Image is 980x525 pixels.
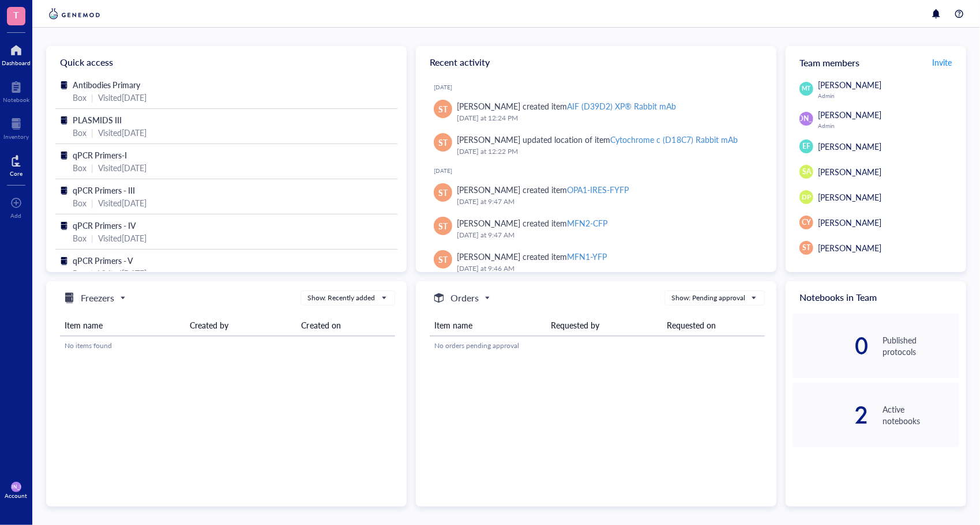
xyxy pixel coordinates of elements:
[457,229,758,241] div: [DATE] at 9:47 AM
[818,122,959,129] div: Admin
[883,334,959,357] div: Published protocols
[434,341,760,351] div: No orders pending approval
[567,184,629,195] div: OPA1-IRES-FYFP
[457,217,607,229] div: [PERSON_NAME] created item
[450,291,479,305] h5: Orders
[185,315,297,336] th: Created by
[438,253,448,266] span: ST
[425,212,767,245] a: ST[PERSON_NAME] created itemMFN2-CFP[DATE] at 9:47 AM
[438,136,448,149] span: ST
[818,92,959,99] div: Admin
[818,217,881,228] span: [PERSON_NAME]
[3,133,29,140] div: Inventory
[802,167,811,177] span: SA
[802,217,811,228] span: CY
[779,114,835,124] span: [PERSON_NAME]
[98,197,147,209] div: Visited [DATE]
[73,197,87,209] div: Box
[98,161,147,174] div: Visited [DATE]
[786,281,966,314] div: Notebooks in Team
[73,149,127,161] span: qPCR Primers-I
[91,267,93,280] div: |
[786,46,966,78] div: Team members
[793,406,869,424] div: 2
[73,232,87,244] div: Box
[73,220,136,231] span: qPCR Primers - IV
[98,267,147,280] div: Visited [DATE]
[434,84,767,90] div: [DATE]
[91,126,93,139] div: |
[13,7,19,22] span: T
[430,315,546,336] th: Item name
[457,112,758,124] div: [DATE] at 12:24 PM
[81,291,114,305] h5: Freezers
[457,100,677,112] div: [PERSON_NAME] created item
[663,315,765,336] th: Requested on
[3,96,29,103] div: Notebook
[10,152,22,177] a: Core
[438,186,448,199] span: ST
[73,161,87,174] div: Box
[883,403,959,426] div: Active notebooks
[11,212,22,219] div: Add
[73,91,87,104] div: Box
[46,46,407,78] div: Quick access
[98,126,147,139] div: Visited [DATE]
[73,184,135,196] span: qPCR Primers - III
[91,161,93,174] div: |
[91,232,93,244] div: |
[802,192,811,202] span: DP
[818,141,881,152] span: [PERSON_NAME]
[2,59,31,66] div: Dashboard
[98,232,147,244] div: Visited [DATE]
[434,167,767,174] div: [DATE]
[2,41,31,66] a: Dashboard
[10,170,22,177] div: Core
[98,91,147,104] div: Visited [DATE]
[802,243,810,253] span: ST
[425,129,767,162] a: ST[PERSON_NAME] updated location of itemCytochrome c (D18C7) Rabbit mAb[DATE] at 12:22 PM
[438,103,448,115] span: ST
[416,46,776,78] div: Recent activity
[65,341,391,351] div: No items found
[425,179,767,212] a: ST[PERSON_NAME] created itemOPA1-IRES-FYFP[DATE] at 9:47 AM
[91,91,93,104] div: |
[73,79,140,90] span: Antibodies Primary
[73,267,87,280] div: Box
[818,191,881,203] span: [PERSON_NAME]
[818,79,881,90] span: [PERSON_NAME]
[802,84,811,93] span: MT
[457,133,738,146] div: [PERSON_NAME] updated location of item
[546,315,663,336] th: Requested by
[802,141,810,152] span: EF
[46,7,103,21] img: genemod-logo
[73,126,87,139] div: Box
[73,255,133,266] span: qPCR Primers - V
[611,134,738,145] div: Cytochrome c (D18C7) Rabbit mAb
[3,115,29,140] a: Inventory
[818,109,881,120] span: [PERSON_NAME]
[671,293,745,303] div: Show: Pending approval
[307,293,376,303] div: Show: Recently added
[793,337,869,355] div: 0
[425,95,767,129] a: ST[PERSON_NAME] created itemAIF (D39D2) XP® Rabbit mAb[DATE] at 12:24 PM
[297,315,395,336] th: Created on
[567,217,607,229] div: MFN2-CFP
[457,250,607,263] div: [PERSON_NAME] created item
[457,146,758,157] div: [DATE] at 12:22 PM
[457,196,758,207] div: [DATE] at 9:47 AM
[91,197,93,209] div: |
[932,56,952,68] span: Invite
[5,492,28,499] div: Account
[60,315,185,336] th: Item name
[932,53,952,71] button: Invite
[567,251,607,262] div: MFN1-YFP
[818,166,881,177] span: [PERSON_NAME]
[567,100,676,112] div: AIF (D39D2) XP® Rabbit mAb
[438,220,448,232] span: ST
[3,78,29,103] a: Notebook
[818,242,881,254] span: [PERSON_NAME]
[73,114,122,126] span: PLASMIDS III
[425,245,767,279] a: ST[PERSON_NAME] created itemMFN1-YFP[DATE] at 9:46 AM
